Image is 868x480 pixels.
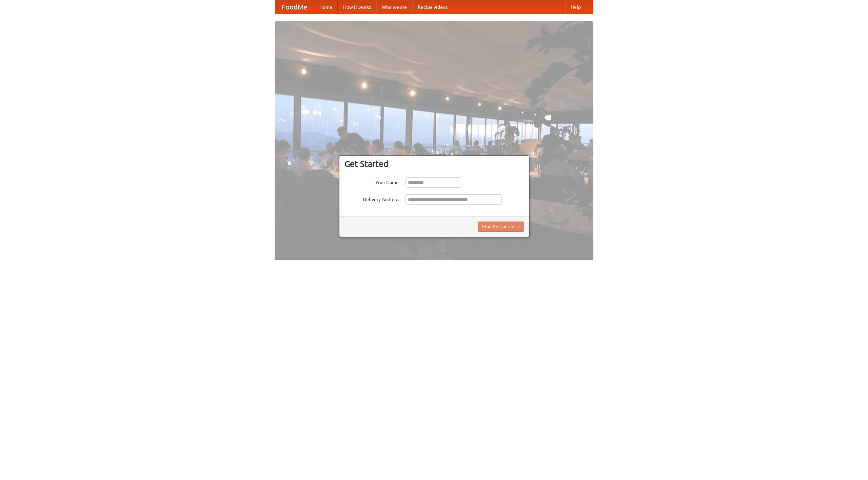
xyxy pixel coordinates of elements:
label: Delivery Address [344,194,399,203]
a: Recipe videos [412,0,453,14]
label: Your Name [344,177,399,186]
button: Find Restaurants! [478,222,524,232]
a: FoodMe [275,0,314,14]
h3: Get Started [344,159,524,169]
a: How it works [338,0,376,14]
a: Who we are [376,0,412,14]
a: Home [314,0,338,14]
a: Help [565,0,586,14]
